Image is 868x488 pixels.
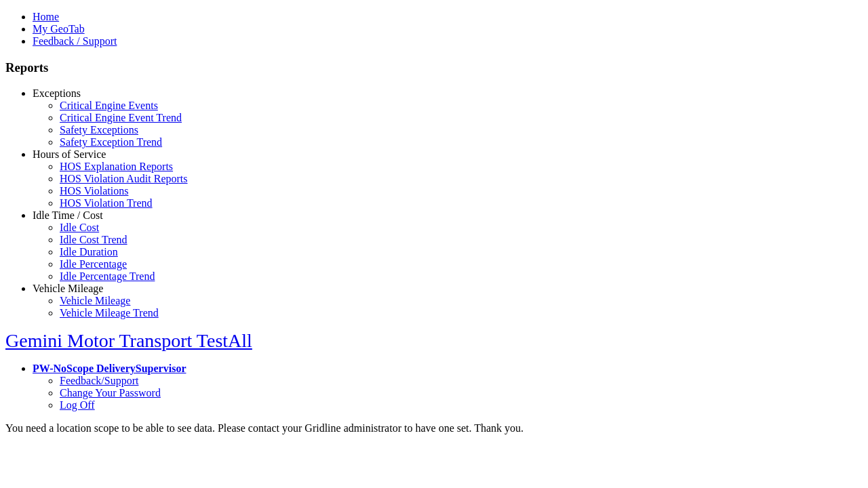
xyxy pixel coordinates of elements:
a: Vehicle Mileage Trend [60,307,159,319]
a: Critical Engine Event Trend [60,112,182,123]
a: Hours of Service [33,148,106,160]
a: Idle Cost Trend [60,234,127,245]
a: Idle Cost [60,222,99,233]
a: Gemini Motor Transport TestAll [5,330,252,351]
a: HOS Violation Trend [60,197,153,209]
a: PW-NoScope DeliverySupervisor [33,363,186,374]
a: HOS Explanation Reports [60,161,173,172]
h3: Reports [5,60,863,75]
a: Idle Time / Cost [33,209,103,221]
a: Home [33,11,59,22]
a: Idle Duration [60,246,118,258]
a: Vehicle Mileage [60,295,130,306]
a: HOS Violations [60,185,128,197]
a: Change Your Password [60,387,161,399]
a: Feedback/Support [60,375,138,386]
a: HOS Violation Audit Reports [60,173,188,184]
a: Idle Percentage [60,258,127,270]
div: You need a location scope to be able to see data. Please contact your Gridline administrator to h... [5,422,863,434]
a: Critical Engine Events [60,100,158,111]
a: Safety Exceptions [60,124,138,136]
a: Idle Percentage Trend [60,270,155,282]
a: Feedback / Support [33,35,117,47]
a: Log Off [60,399,95,411]
a: My GeoTab [33,23,85,35]
a: Exceptions [33,87,81,99]
a: Safety Exception Trend [60,136,162,148]
a: Vehicle Mileage [33,283,103,294]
